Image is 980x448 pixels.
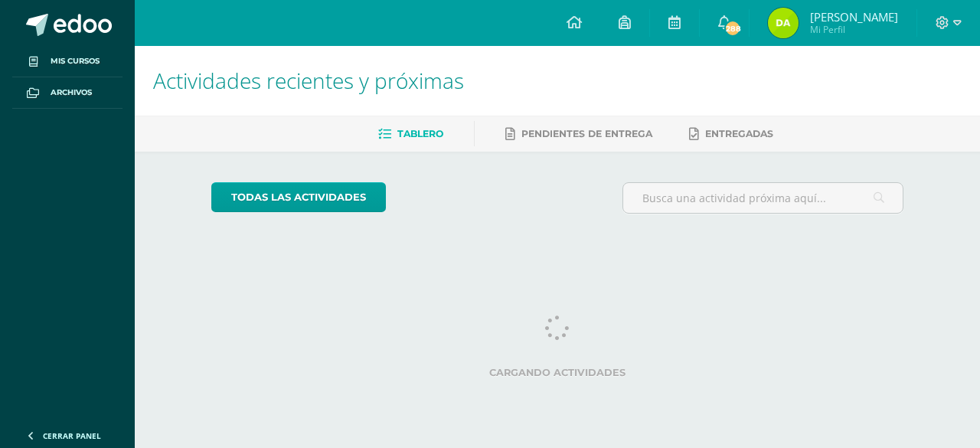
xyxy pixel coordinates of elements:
[378,122,443,146] a: Tablero
[705,128,773,139] span: Entregadas
[623,183,903,213] input: Busca una actividad próxima aquí...
[211,367,904,378] label: Cargando actividades
[51,55,100,67] span: Mis cursos
[768,8,799,38] img: ecf4b9287ea7d995b0da0acf18d64cd7.png
[12,77,122,109] a: Archivos
[51,87,92,99] span: Archivos
[521,128,652,139] span: Pendientes de entrega
[153,66,464,95] span: Actividades recientes y próximas
[43,430,101,441] span: Cerrar panel
[211,182,386,212] a: todas las Actividades
[689,122,773,146] a: Entregadas
[810,9,898,25] span: [PERSON_NAME]
[724,20,741,37] span: 288
[810,23,898,36] span: Mi Perfil
[397,128,443,139] span: Tablero
[505,122,652,146] a: Pendientes de entrega
[12,46,122,77] a: Mis cursos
